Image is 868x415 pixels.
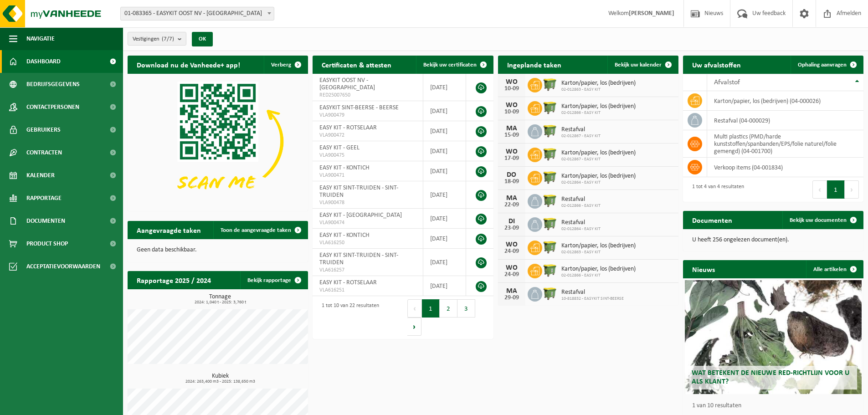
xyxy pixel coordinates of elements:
[422,299,440,318] button: 1
[423,209,466,229] td: [DATE]
[128,271,220,289] h2: Rapportage 2025 / 2024
[319,232,370,239] span: EASY KIT - KONTICH
[121,7,274,20] span: 01-083365 - EASYKIT OOST NV - ROTSELAAR
[542,169,558,185] img: WB-1100-HPE-GN-51
[264,56,307,74] button: Verberg
[503,287,521,295] div: MA
[423,229,466,249] td: [DATE]
[542,146,558,162] img: WB-1100-HPE-GN-51
[503,295,521,301] div: 29-09
[503,125,521,132] div: MA
[561,266,636,273] span: Karton/papier, los (bedrijven)
[221,227,291,233] span: Toon de aangevraagde taken
[542,216,558,231] img: WB-1100-HPE-GN-51
[26,50,61,73] span: Dashboard
[128,32,186,46] button: Vestigingen(7/7)
[128,221,210,239] h2: Aangevraagde taken
[319,239,416,246] span: VLA616250
[319,92,416,99] span: RED25007650
[132,373,308,384] h3: Kubiek
[561,242,636,250] span: Karton/papier, los (bedrijven)
[503,179,521,185] div: 18-09
[791,56,863,74] a: Ophaling aanvragen
[120,7,274,20] span: 01-083365 - EASYKIT OOST NV - ROTSELAAR
[423,181,466,209] td: [DATE]
[319,219,416,226] span: VLA900474
[240,271,307,289] a: Bekijk rapportage
[561,110,636,116] span: 02-012866 - EASY KIT
[683,56,750,73] h2: Uw afvalstoffen
[542,286,558,301] img: WB-1100-HPE-GN-51
[423,74,466,101] td: [DATE]
[319,77,375,91] span: EASYKIT OOST NV - [GEOGRAPHIC_DATA]
[319,252,398,266] span: EASY KIT SINT-TRUIDEN - SINT-TRUIDEN
[503,248,521,255] div: 24-09
[607,56,678,74] a: Bekijk uw kalender
[503,132,521,138] div: 15-09
[26,96,79,118] span: Contactpersonen
[26,73,80,96] span: Bedrijfsgegevens
[707,91,863,111] td: karton/papier, los (bedrijven) (04-000026)
[790,217,847,223] span: Bekijk uw documenten
[319,212,402,219] span: EASY KIT - [GEOGRAPHIC_DATA]
[423,62,477,68] span: Bekijk uw certificaten
[423,276,466,296] td: [DATE]
[192,32,213,46] button: OK
[542,100,558,115] img: WB-1100-HPE-GN-51
[707,111,863,130] td: restafval (04-000029)
[319,279,377,286] span: EASY KIT - ROTSELAAR
[503,148,521,155] div: WO
[440,299,457,318] button: 2
[271,62,291,68] span: Verberg
[319,172,416,179] span: VLA900471
[26,232,68,255] span: Product Shop
[561,103,636,110] span: Karton/papier, los (bedrijven)
[319,104,399,111] span: EASYKIT SINT-BEERSE - BEERSE
[503,195,521,202] div: MA
[561,173,636,180] span: Karton/papier, los (bedrijven)
[542,123,558,138] img: WB-1100-HPE-GN-51
[561,296,624,302] span: 10-818832 - EASYKIT SINT-BEERSE
[714,79,740,86] span: Afvalstof
[132,294,308,305] h3: Tonnage
[561,149,636,157] span: Karton/papier, los (bedrijven)
[26,118,61,141] span: Gebruikers
[561,250,636,255] span: 02-012863 - EASY KIT
[503,218,521,225] div: DI
[542,193,558,208] img: WB-1100-HPE-GN-51
[313,56,401,73] h2: Certificaten & attesten
[542,262,558,278] img: WB-1100-HPE-GN-51
[407,299,422,318] button: Previous
[629,10,674,17] strong: [PERSON_NAME]
[317,298,379,337] div: 1 tot 10 van 22 resultaten
[561,196,601,203] span: Restafval
[782,211,863,229] a: Bekijk uw documenten
[423,141,466,161] td: [DATE]
[133,32,174,46] span: Vestigingen
[162,36,174,42] count: (7/7)
[692,403,859,409] p: 1 van 10 resultaten
[827,180,845,199] button: 1
[561,226,601,232] span: 02-012864 - EASY KIT
[498,56,570,73] h2: Ingeplande taken
[561,273,636,278] span: 02-012866 - EASY KIT
[615,62,662,68] span: Bekijk uw kalender
[692,369,849,385] span: Wat betekent de nieuwe RED-richtlijn voor u als klant?
[692,237,854,243] p: U heeft 256 ongelezen document(en).
[319,152,416,159] span: VLA900475
[707,130,863,158] td: multi plastics (PMD/harde kunststoffen/spanbanden/EPS/folie naturel/folie gemengd) (04-001700)
[423,101,466,121] td: [DATE]
[407,318,421,336] button: Next
[812,180,827,199] button: Previous
[503,225,521,231] div: 23-09
[561,133,601,139] span: 02-012867 - EASY KIT
[542,239,558,255] img: WB-1100-HPE-GN-51
[503,78,521,86] div: WO
[561,80,636,87] span: Karton/papier, los (bedrijven)
[319,112,416,119] span: VLA900479
[457,299,475,318] button: 3
[423,121,466,141] td: [DATE]
[213,221,307,239] a: Toon de aangevraagde taken
[683,260,724,278] h2: Nieuws
[503,241,521,248] div: WO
